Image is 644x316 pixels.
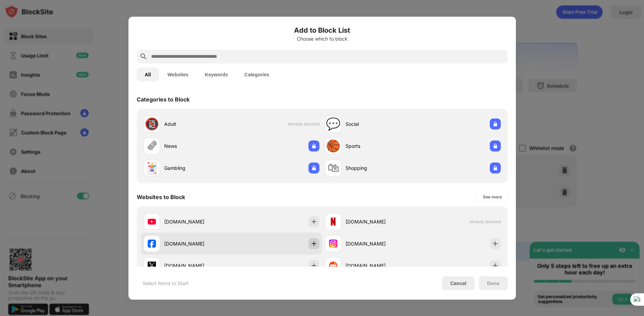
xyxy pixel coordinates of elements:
[148,217,156,226] img: favicons
[145,117,159,131] div: 🔞
[346,142,413,150] div: Sports
[164,240,231,247] div: [DOMAIN_NAME]
[483,193,502,200] div: See more
[137,193,185,200] div: Websites to Block
[164,164,231,172] div: Gambling
[137,96,190,102] div: Categories to Block
[164,120,231,128] div: Adult
[346,120,413,128] div: Social
[164,262,231,269] div: [DOMAIN_NAME]
[148,239,156,248] img: favicons
[487,280,499,286] div: Done
[143,280,189,286] div: Select Items to Start
[327,161,339,175] div: 🛍
[326,117,340,131] div: 💬
[139,52,148,61] img: search.svg
[329,261,337,270] img: favicons
[148,261,156,270] img: favicons
[137,25,508,35] h6: Add to Block List
[146,139,158,153] div: 🗞
[346,240,413,247] div: [DOMAIN_NAME]
[159,67,196,81] button: Websites
[288,121,319,127] span: Already blocked
[329,239,337,248] img: favicons
[326,139,340,153] div: 🏀
[164,142,231,150] div: News
[197,67,236,81] button: Keywords
[236,67,278,81] button: Categories
[137,36,508,41] div: Choose which to block
[145,161,159,175] div: 🃏
[469,219,501,224] span: Already blocked
[450,280,466,286] div: Cancel
[137,67,159,81] button: All
[329,217,337,226] img: favicons
[346,218,413,225] div: [DOMAIN_NAME]
[164,218,231,225] div: [DOMAIN_NAME]
[346,262,413,269] div: [DOMAIN_NAME]
[346,164,413,172] div: Shopping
